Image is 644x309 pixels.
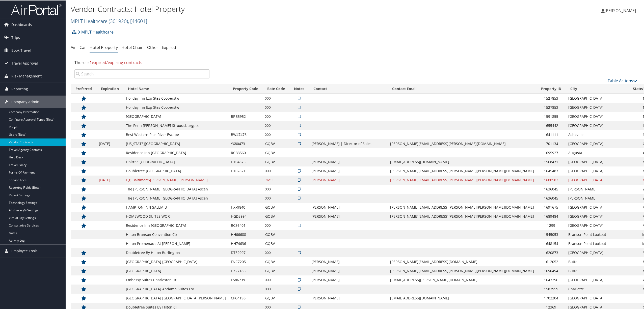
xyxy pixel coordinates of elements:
[536,293,566,302] td: 1702204
[309,257,388,266] td: [PERSON_NAME]
[536,193,566,202] td: 1636045
[536,230,566,239] td: 1545053
[123,248,228,257] td: Doubletree By Hilton Burlington
[388,157,536,166] td: [EMAIL_ADDRESS][DOMAIN_NAME]
[123,266,228,275] td: [GEOGRAPHIC_DATA]
[11,82,28,95] span: Reporting
[71,44,76,50] a: Air
[11,44,31,56] span: Book Travel
[263,275,289,284] td: XXX
[11,69,42,82] span: Risk Management
[566,139,625,148] td: [GEOGRAPHIC_DATA]
[123,130,228,139] td: Best Western Plus River Escape
[566,239,625,248] td: Branson Point Lookout
[123,139,228,148] td: [US_STATE][GEOGRAPHIC_DATA]
[90,44,118,50] a: Hotel Property
[96,139,123,148] td: [DATE]
[123,257,228,266] td: [GEOGRAPHIC_DATA] [GEOGRAPHIC_DATA]
[263,266,289,275] td: GQBV
[536,266,566,275] td: 1690494
[228,293,263,302] td: CPC4196
[228,211,263,220] td: HGD5994
[536,111,566,121] td: 1591855
[566,202,625,211] td: [GEOGRAPHIC_DATA]
[566,266,625,275] td: Butte
[123,83,228,93] th: Hotel Name: activate to sort column ascending
[388,175,536,184] td: [PERSON_NAME][EMAIL_ADDRESS][PERSON_NAME][PERSON_NAME][DOMAIN_NAME]
[263,293,289,302] td: GQBV
[147,44,158,50] a: Other
[536,211,566,220] td: 1689484
[388,83,536,93] th: Contact Email: activate to sort column ascending
[566,130,625,139] td: Asheville
[228,239,263,248] td: HH74636
[123,239,228,248] td: Hilton Promenade At [PERSON_NAME]
[309,293,388,302] td: [PERSON_NAME]
[536,257,566,266] td: 1612052
[123,293,228,302] td: [GEOGRAPHIC_DATA] [GEOGRAPHIC_DATA][PERSON_NAME]
[566,293,625,302] td: [GEOGRAPHIC_DATA]
[566,93,625,102] td: [GEOGRAPHIC_DATA]
[228,139,263,148] td: YX80473
[263,193,289,202] td: XXX
[228,111,263,121] td: BRB5952
[309,175,388,184] td: [PERSON_NAME]
[608,77,637,83] a: Table Actions
[263,130,289,139] td: XXX
[11,31,20,43] span: Trips
[263,202,289,211] td: GQBV
[309,266,388,275] td: [PERSON_NAME]
[123,220,228,230] td: Residence Inn [GEOGRAPHIC_DATA]
[388,166,536,175] td: [PERSON_NAME][EMAIL_ADDRESS][PERSON_NAME][PERSON_NAME][DOMAIN_NAME]
[123,193,228,202] td: The [PERSON_NAME][GEOGRAPHIC_DATA] Ascen
[263,121,289,130] td: XXX
[263,111,289,121] td: XXX
[536,130,566,139] td: 1641111
[263,83,289,93] th: Rate Code: activate to sort column ascending
[123,157,228,166] td: Dbltree [GEOGRAPHIC_DATA]
[11,18,32,31] span: Dashboards
[309,139,388,148] td: [PERSON_NAME] | Director of Sales
[228,275,263,284] td: ES86739
[263,175,289,184] td: 3M9
[536,275,566,284] td: 1643296
[123,121,228,130] td: The Penn [PERSON_NAME] Stroudsburgpoc
[228,130,263,139] td: BW47476
[536,121,566,130] td: 1655442
[71,83,96,93] th: Preferred: activate to sort column ascending
[123,111,228,121] td: [GEOGRAPHIC_DATA]
[90,59,142,65] span: expired/expiring contracts
[123,148,228,157] td: Residence Inn [GEOGRAPHIC_DATA]
[309,202,388,211] td: [PERSON_NAME]
[566,230,625,239] td: Branson Point Lookout
[11,95,39,108] span: Company Admin
[79,44,86,50] a: Car
[566,175,625,184] td: [GEOGRAPHIC_DATA]
[605,7,636,13] span: [PERSON_NAME]
[263,230,289,239] td: GQBV
[388,293,536,302] td: [EMAIL_ADDRESS][DOMAIN_NAME]
[263,184,289,193] td: XXX
[96,175,123,184] td: [DATE]
[228,202,263,211] td: HXF9840
[536,202,566,211] td: 1691675
[263,93,289,102] td: XXX
[96,83,123,93] th: Expiration: activate to sort column ascending
[11,244,38,257] span: Employee Tools
[566,121,625,130] td: [GEOGRAPHIC_DATA]
[123,102,228,111] td: Holiday Inn Exp Stes Cooperstw
[388,202,536,211] td: [PERSON_NAME][EMAIL_ADDRESS][PERSON_NAME][PERSON_NAME][DOMAIN_NAME]
[536,166,566,175] td: 1645487
[309,275,388,284] td: [PERSON_NAME]
[566,111,625,121] td: [GEOGRAPHIC_DATA]
[566,157,625,166] td: [GEOGRAPHIC_DATA]
[263,157,289,166] td: GQBV
[536,220,566,230] td: 1299
[263,102,289,111] td: XXX
[309,157,388,166] td: [PERSON_NAME]
[536,93,566,102] td: 1527853
[263,239,289,248] td: GQBV
[388,275,536,284] td: [EMAIL_ADDRESS][PERSON_NAME][DOMAIN_NAME]
[121,44,144,50] a: Hotel Chain
[536,284,566,293] td: 1583959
